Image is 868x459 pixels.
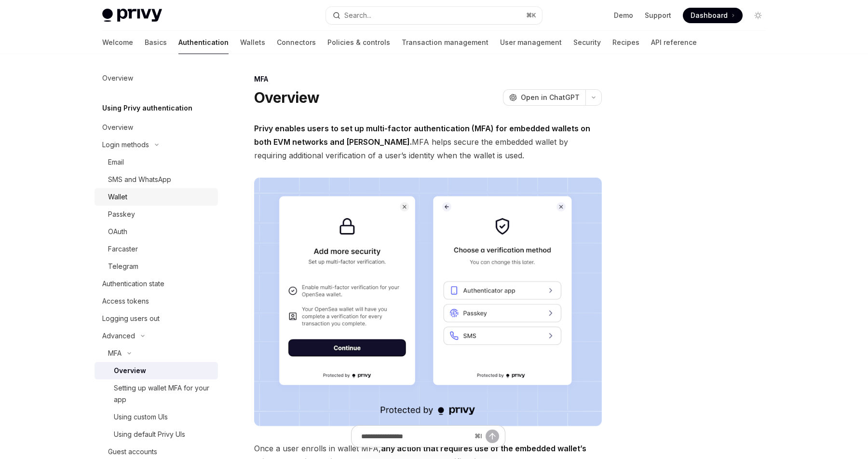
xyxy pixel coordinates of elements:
[750,8,766,23] button: Toggle dark mode
[108,348,122,359] div: MFA
[254,74,602,84] div: MFA
[95,379,218,408] a: Setting up wallet MFA for your app
[145,31,167,54] a: Basics
[645,11,671,20] a: Support
[102,102,192,114] h5: Using Privy authentication
[114,411,168,423] div: Using custom UIs
[95,240,218,258] a: Farcaster
[178,31,229,54] a: Authentication
[108,209,135,220] div: Passkey
[102,122,133,133] div: Overview
[95,153,218,171] a: Email
[95,70,218,87] a: Overview
[95,292,218,310] a: Access tokens
[102,295,149,307] div: Access tokens
[108,243,138,255] div: Farcaster
[240,31,265,54] a: Wallets
[691,11,728,20] span: Dashboard
[95,223,218,240] a: OAuth
[614,11,633,20] a: Demo
[361,426,471,447] input: Ask a question...
[102,330,135,342] div: Advanced
[102,72,133,84] div: Overview
[612,31,639,54] a: Recipes
[102,313,160,324] div: Logging users out
[344,10,371,21] div: Search...
[254,178,602,426] img: images/MFA.png
[108,156,124,168] div: Email
[500,31,562,54] a: User management
[114,365,146,376] div: Overview
[95,345,218,362] button: Toggle MFA section
[521,93,580,102] span: Open in ChatGPT
[326,7,542,24] button: Open search
[114,429,185,440] div: Using default Privy UIs
[95,119,218,136] a: Overview
[95,362,218,379] a: Overview
[95,310,218,327] a: Logging users out
[254,89,319,106] h1: Overview
[95,206,218,223] a: Passkey
[95,408,218,426] a: Using custom UIs
[102,278,164,290] div: Authentication state
[526,12,536,19] span: ⌘ K
[108,226,127,237] div: OAuth
[486,430,499,443] button: Send message
[108,261,138,272] div: Telegram
[102,31,133,54] a: Welcome
[95,275,218,292] a: Authentication state
[327,31,390,54] a: Policies & controls
[254,122,602,162] span: MFA helps secure the embedded wallet by requiring additional verification of a user’s identity wh...
[402,31,488,54] a: Transaction management
[683,8,743,23] a: Dashboard
[277,31,316,54] a: Connectors
[108,174,171,185] div: SMS and WhatsApp
[651,31,697,54] a: API reference
[95,136,218,153] button: Toggle Login methods section
[95,258,218,275] a: Telegram
[95,327,218,345] button: Toggle Advanced section
[114,382,212,405] div: Setting up wallet MFA for your app
[254,124,590,147] strong: Privy enables users to set up multi-factor authentication (MFA) for embedded wallets on both EVM ...
[102,9,162,22] img: light logo
[95,426,218,443] a: Using default Privy UIs
[95,171,218,188] a: SMS and WhatsApp
[95,188,218,206] a: Wallet
[573,31,601,54] a: Security
[102,139,149,151] div: Login methods
[108,191,127,203] div: Wallet
[503,89,585,106] button: Open in ChatGPT
[108,446,157,458] div: Guest accounts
